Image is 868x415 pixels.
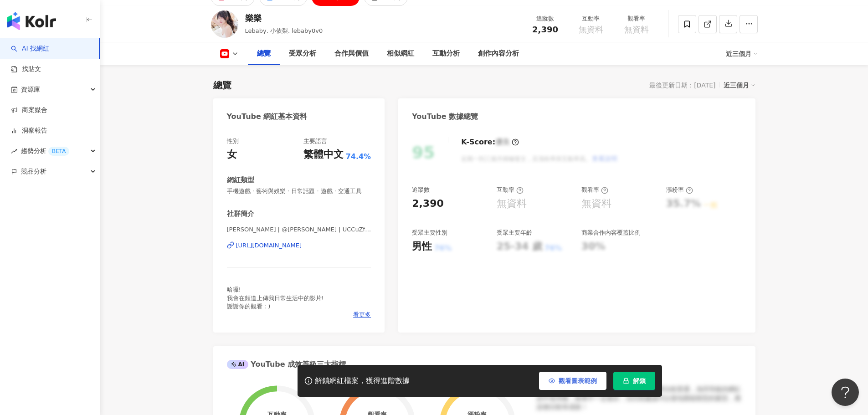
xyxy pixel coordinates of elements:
[227,359,346,369] div: YouTube 成效等級三大指標
[315,376,410,386] div: 解鎖網紅檔案，獲得進階數據
[353,311,371,319] span: 看更多
[211,10,238,38] img: KOL Avatar
[387,48,414,59] div: 相似網紅
[227,175,254,185] div: 網紅類型
[21,141,69,161] span: 趨勢分析
[412,197,444,211] div: 2,390
[412,112,478,122] div: YouTube 數據總覽
[478,48,519,59] div: 創作內容分析
[48,147,69,156] div: BETA
[11,65,41,74] a: 找貼文
[227,286,324,309] span: 哈囉! 我會在頻道上傳我日常生活中的影片! 謝謝你的觀看 : )
[227,112,308,122] div: YouTube 網紅基本資料
[559,377,597,384] span: 觀看圖表範例
[633,377,646,384] span: 解鎖
[412,186,430,194] div: 追蹤數
[412,229,447,237] div: 受眾主要性別
[245,12,323,24] div: 樂樂
[257,48,271,59] div: 總覽
[346,152,371,162] span: 74.4%
[11,126,47,135] a: 洞察報告
[619,14,654,23] div: 觀看率
[21,79,40,100] span: 資源庫
[574,14,608,23] div: 互動率
[11,44,49,53] a: searchAI 找網紅
[581,186,608,194] div: 觀看率
[245,27,323,34] span: Lebaby, 小依梨, lebaby0v0
[497,186,524,194] div: 互動率
[528,14,563,23] div: 追蹤數
[11,148,17,154] span: rise
[726,46,758,61] div: 近三個月
[227,225,371,234] span: [PERSON_NAME] | @[PERSON_NAME] | UCCuZfmMCbcmaarYE62JOPJg
[666,186,693,194] div: 漲粉率
[303,137,327,145] div: 主要語言
[11,106,47,115] a: 商案媒合
[724,79,755,91] div: 近三個月
[412,240,432,254] div: 男性
[497,197,527,211] div: 無資料
[227,137,239,145] div: 性別
[236,241,302,250] div: [URL][DOMAIN_NAME]
[579,25,603,34] span: 無資料
[497,229,532,237] div: 受眾主要年齡
[227,241,371,250] a: [URL][DOMAIN_NAME]
[581,197,611,211] div: 無資料
[21,161,46,182] span: 競品分析
[623,378,629,384] span: lock
[532,25,558,34] span: 2,390
[303,148,344,162] div: 繁體中文
[581,229,641,237] div: 商業合作內容覆蓋比例
[227,148,237,162] div: 女
[539,372,606,390] button: 觀看圖表範例
[432,48,460,59] div: 互動分析
[227,360,249,369] div: AI
[289,48,316,59] div: 受眾分析
[227,187,371,195] span: 手機遊戲 · 藝術與娛樂 · 日常話題 · 遊戲 · 交通工具
[537,385,742,412] div: 該網紅的互動率和漲粉率都不錯，唯獨觀看率比較普通，為同等級的網紅的中低等級，效果不一定會好，但仍然建議可以發包開箱類型的案型，應該會比較有成效！
[7,12,56,30] img: logo
[649,82,715,89] div: 最後更新日期：[DATE]
[613,372,655,390] button: 解鎖
[227,209,254,219] div: 社群簡介
[624,25,649,34] span: 無資料
[334,48,369,59] div: 合作與價值
[213,79,231,92] div: 總覽
[461,137,519,147] div: K-Score :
